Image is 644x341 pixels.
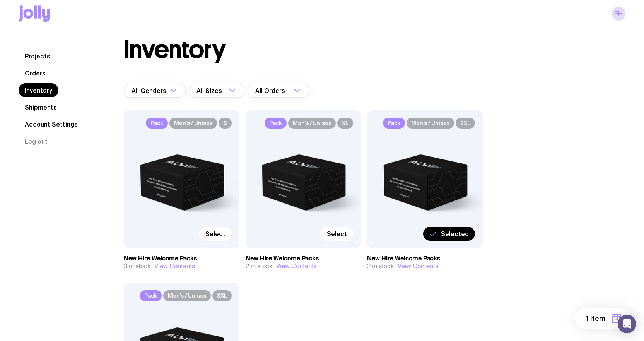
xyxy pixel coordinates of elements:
button: 1 item [575,308,632,329]
span: XL [337,118,353,129]
a: Account Settings [19,117,84,131]
button: View Contents [398,262,438,270]
span: S [219,118,232,129]
span: Men’s / Unisex [169,118,217,129]
input: Search for option [287,84,292,98]
span: Selected [441,230,469,238]
div: Open Intercom Messenger [618,315,636,333]
a: Shipments [19,100,63,114]
h3: New Hire Welcome Packs [367,255,483,262]
span: Men’s / Unisex [163,290,211,301]
span: 2 in stock [246,262,272,270]
span: 3XL [212,290,232,301]
div: Search for option [124,84,186,98]
span: Pack [140,290,162,301]
span: Men’s / Unisex [407,118,454,129]
span: Pack [383,118,405,129]
span: Pack [146,118,168,129]
button: Log out [19,134,54,148]
h1: Inventory [124,37,225,62]
a: FH [612,7,625,21]
span: 2XL [456,118,475,129]
h3: New Hire Welcome Packs [124,255,239,262]
span: Select [205,230,225,238]
h3: New Hire Welcome Packs [246,255,361,262]
span: 3 in stock [124,262,150,270]
input: Search for option [224,84,227,98]
span: All Genders [132,84,168,98]
button: View Contents [276,262,317,270]
a: Inventory [19,83,58,97]
a: Projects [19,49,56,63]
button: View Contents [154,262,195,270]
span: 1 item [586,314,605,323]
span: Pack [265,118,287,129]
span: Men’s / Unisex [288,118,336,129]
a: Orders [19,66,52,80]
span: All Sizes [196,84,224,98]
span: All Orders [255,84,287,98]
span: Select [327,230,347,238]
span: 2 in stock [367,262,394,270]
div: Search for option [248,84,309,98]
div: Search for option [189,84,244,98]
